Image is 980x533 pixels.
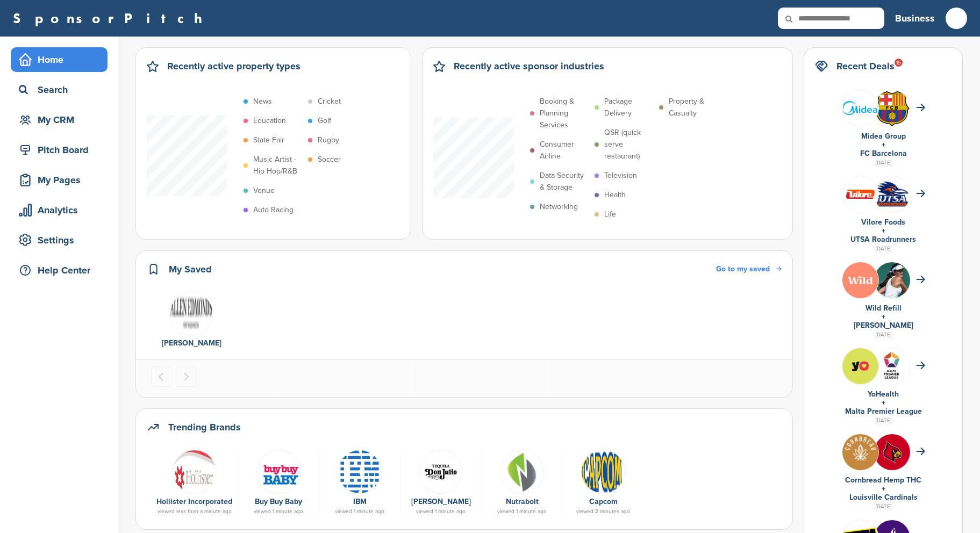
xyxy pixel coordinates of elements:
a: My Pages [11,168,108,192]
h3: Business [895,11,935,26]
img: Bb [256,450,301,494]
p: Rugby [318,134,339,146]
a: Midea Group [861,132,906,141]
span: Go to my saved [716,264,770,273]
img: Open uri20141112 64162 1eu47ya?1415809040 [874,179,910,208]
p: Soccer [318,154,341,165]
a: Bb [244,450,313,493]
a: FC Barcelona [860,149,907,158]
img: 6eae1oa 400x400 [842,434,878,470]
p: Auto Racing [253,204,294,216]
button: Previous slide [151,366,171,387]
p: Health [604,189,626,201]
img: Xmy2hx9i 400x400 [842,262,878,298]
img: Hollister [173,450,217,494]
div: My CRM [16,110,108,129]
a: YoHealth [868,390,899,399]
div: [DATE] [815,416,952,426]
div: Search [16,80,108,99]
a: Go to my saved [716,263,782,275]
a: Help Center [11,258,108,283]
p: Package Delivery [604,96,654,119]
a: [PERSON_NAME] [411,497,471,506]
a: + [882,484,885,493]
a: Vilore Foods [861,218,905,227]
p: Cricket [318,96,341,107]
a: Buy Buy Baby [255,497,302,506]
a: Analytics [11,198,108,222]
div: Help Center [16,261,108,280]
div: viewed 1 minute ago [406,509,476,514]
a: Pitch Board [11,138,108,162]
a: 220px capcom logo.svg [568,450,638,493]
a: + [882,226,885,235]
a: UTSA Roadrunners [850,235,916,244]
div: viewed 1 minute ago [325,509,395,514]
p: Life [604,208,616,220]
h2: Recently active property types [167,59,301,74]
img: 330px raducanu wmq18 (16) (42834286534) [874,262,910,316]
div: [DATE] [815,158,952,168]
p: Property & Casualty [669,96,718,119]
h2: My Saved [169,262,212,277]
div: Analytics [16,200,108,220]
a: Home [11,47,108,72]
p: Networking [540,201,578,213]
a: + [882,140,885,149]
p: Consumer Airline [540,139,589,162]
div: 1 of 1 [151,292,232,350]
a: Hollister [156,450,232,493]
button: Next slide [176,366,196,387]
a: SponsorPitch [13,11,209,25]
a: Hollister Incorporated [156,497,232,506]
div: Settings [16,231,108,250]
img: Group 246 [842,176,878,212]
div: [DATE] [815,244,952,254]
div: Pitch Board [16,140,108,160]
img: Group 244 [874,348,910,384]
img: Screen shot 2018 09 20 at 9.22.46 am [169,292,213,336]
div: [PERSON_NAME] [156,337,226,349]
a: Nutrabolt [506,497,539,506]
p: Education [253,115,286,127]
div: Home [16,50,108,69]
p: Television [604,170,637,182]
h2: Trending Brands [168,420,241,435]
a: + [882,312,885,321]
p: Venue [253,185,275,197]
div: viewed less than a minute ago [156,509,232,514]
div: [DATE] [815,330,952,340]
a: Nutrabolt squarelogo 1428346541783 [487,450,557,493]
p: News [253,96,272,107]
img: 220px capcom logo.svg [581,450,625,494]
h2: Recently active sponsor industries [454,59,604,74]
p: Booking & Planning Services [540,96,589,131]
img: 200px midea.svg [842,101,878,115]
a: + [882,398,885,407]
a: Cornbread Hemp THC [845,476,921,485]
a: Louisville Cardinals [849,493,918,502]
div: viewed 1 minute ago [487,509,557,514]
p: Data Security & Storage [540,170,589,193]
div: My Pages [16,170,108,190]
p: QSR (quick serve restaurant) [604,127,654,162]
img: Ophy wkc 400x400 [874,434,910,470]
div: viewed 1 minute ago [244,509,313,514]
a: Wild Refill [865,304,902,313]
a: Data [406,450,476,493]
img: Data [338,450,382,494]
p: State Fair [253,134,284,146]
a: Malta Premier League [845,407,922,416]
a: Settings [11,228,108,253]
h2: Recent Deals [836,59,895,74]
a: Data [325,450,395,493]
p: Golf [318,115,331,127]
img: Open uri20141112 64162 1yeofb6?1415809477 [874,90,910,127]
img: Data [419,450,463,494]
a: Screen shot 2018 09 20 at 9.22.46 am [PERSON_NAME] [156,292,226,350]
a: [PERSON_NAME] [854,321,913,330]
p: Music Artist - Hip Hop/R&B [253,154,303,177]
a: My CRM [11,107,108,132]
img: Nutrabolt squarelogo 1428346541783 [500,450,544,494]
a: Search [11,77,108,102]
